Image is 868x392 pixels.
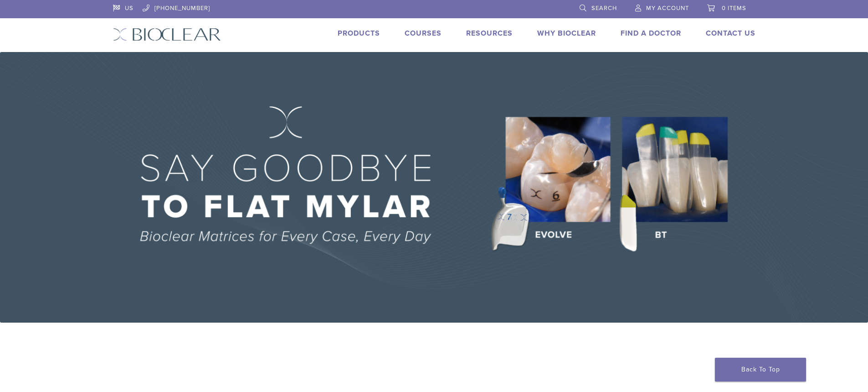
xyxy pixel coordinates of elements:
span: 0 items [722,5,746,12]
a: Why Bioclear [537,29,596,38]
img: Bioclear [113,28,221,41]
span: My Account [646,5,689,12]
a: Resources [466,29,513,38]
span: Search [591,5,617,12]
a: Courses [405,29,442,38]
a: Contact Us [706,29,755,38]
a: Products [338,29,380,38]
a: Back To Top [715,358,806,382]
a: Find A Doctor [621,29,681,38]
